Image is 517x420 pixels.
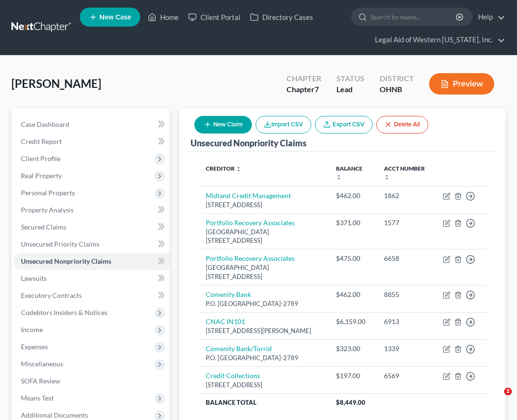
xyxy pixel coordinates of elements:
th: Balance Total [198,393,328,410]
a: Property Analysis [13,201,170,219]
div: OHNB [380,84,414,95]
div: Chapter [287,84,321,95]
a: Lawsuits [13,270,170,287]
span: 7 [315,85,319,94]
div: Lead [336,84,364,95]
a: Unsecured Nonpriority Claims [13,253,170,270]
span: Executory Contracts [21,291,82,299]
span: Lawsuits [21,274,47,282]
a: Help [473,9,505,26]
button: Import CSV [256,116,311,134]
div: 6658 [384,254,428,263]
span: Property Analysis [21,206,74,214]
span: New Case [99,14,131,21]
span: [PERSON_NAME] [11,76,101,90]
iframe: Intercom live chat [485,388,507,410]
div: 6913 [384,317,428,326]
a: Case Dashboard [13,116,170,133]
div: [STREET_ADDRESS] [206,381,321,390]
button: New Claim [194,116,252,134]
a: Comenity Bank/Torrid [206,344,272,353]
div: District [380,73,414,84]
div: 1862 [384,191,428,200]
i: unfold_more [336,174,342,180]
a: Comenity Bank [206,290,251,298]
div: P.O. [GEOGRAPHIC_DATA]-2789 [206,353,321,363]
span: Additional Documents [21,411,88,419]
div: [GEOGRAPHIC_DATA] [STREET_ADDRESS] [206,263,321,281]
div: Unsecured Nonpriority Claims [191,137,306,149]
a: Legal Aid of Western [US_STATE], Inc. [370,31,505,48]
div: 6569 [384,371,428,381]
div: $475.00 [336,254,369,263]
a: Acct Number unfold_more [384,165,425,180]
div: 8855 [384,290,428,299]
a: Client Portal [183,9,245,26]
div: 1339 [384,344,428,353]
div: [STREET_ADDRESS] [206,200,321,210]
div: $197.00 [336,371,369,381]
input: Search by name... [370,8,457,26]
span: Real Property [21,172,62,180]
span: Expenses [21,343,48,351]
span: SOFA Review [21,377,60,385]
a: Secured Claims [13,219,170,236]
div: $6,159.00 [336,317,369,326]
div: $462.00 [336,191,369,200]
span: Credit Report [21,137,62,145]
div: $371.00 [336,218,369,228]
span: Miscellaneous [21,360,63,368]
button: Delete All [376,116,428,134]
a: Portfolio Recovery Associates [206,219,295,227]
div: Status [336,73,364,84]
span: Codebtors Insiders & Notices [21,308,107,316]
div: $462.00 [336,290,369,299]
a: CNAC IN101 [206,317,245,325]
div: [GEOGRAPHIC_DATA] [STREET_ADDRESS] [206,228,321,245]
div: [STREET_ADDRESS][PERSON_NAME] [206,326,321,335]
span: Means Test [21,394,54,402]
div: $323.00 [336,344,369,353]
div: P.O. [GEOGRAPHIC_DATA]-2789 [206,299,321,308]
span: Unsecured Priority Claims [21,240,99,248]
div: 1577 [384,218,428,228]
a: Export CSV [315,116,373,134]
button: Preview [429,73,494,95]
a: Directory Cases [245,9,318,26]
a: Unsecured Priority Claims [13,236,170,253]
a: Creditor unfold_more [206,165,241,172]
i: unfold_more [384,174,390,180]
a: Midland Credit Management [206,191,291,200]
span: Personal Property [21,189,75,197]
a: Credit Collections [206,372,260,380]
span: 2 [504,388,512,395]
a: Balance unfold_more [336,165,363,180]
a: Home [143,9,183,26]
span: $8,449.00 [336,399,365,406]
div: Chapter [287,73,321,84]
span: Income [21,325,43,334]
a: Portfolio Recovery Associates [206,254,295,262]
a: Executory Contracts [13,287,170,304]
span: Unsecured Nonpriority Claims [21,257,111,265]
span: Client Profile [21,154,60,162]
span: Case Dashboard [21,120,69,128]
a: SOFA Review [13,372,170,390]
span: Secured Claims [21,223,67,231]
a: Credit Report [13,133,170,150]
i: unfold_more [236,166,241,172]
